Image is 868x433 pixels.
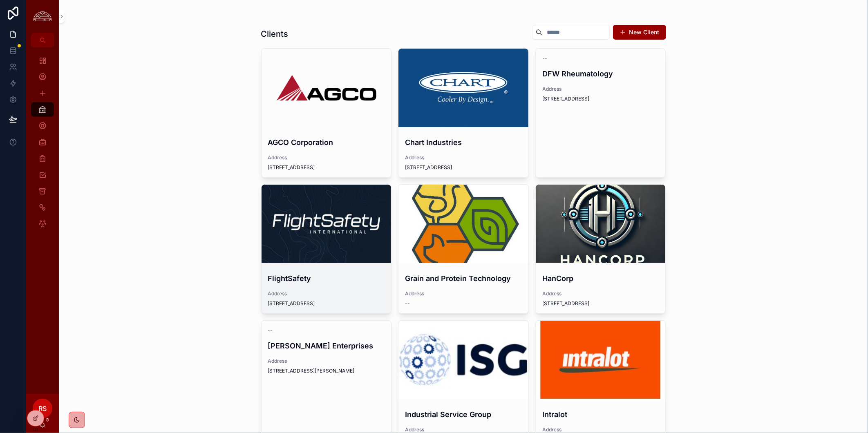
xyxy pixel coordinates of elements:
span: [STREET_ADDRESS] [268,300,385,307]
span: [STREET_ADDRESS] [542,96,659,102]
a: AGCO CorporationAddress[STREET_ADDRESS] [261,48,392,178]
div: Intralot-1.jpg [536,321,666,399]
h4: Grain and Protein Technology [405,273,522,284]
div: 778c0795d38c4790889d08bccd6235bd28ab7647284e7b1cd2b3dc64200782bb.png [536,185,666,263]
div: 1426109293-7d24997d20679e908a7df4e16f8b392190537f5f73e5c021cd37739a270e5c0f-d.png [398,49,528,127]
h4: HanCorp [542,273,659,284]
div: scrollable content [26,47,59,242]
span: Address [405,154,522,161]
span: -- [542,55,547,62]
h4: Industrial Service Group [405,409,522,420]
a: --DFW RheumatologyAddress[STREET_ADDRESS] [535,48,666,178]
span: -- [268,327,273,334]
span: Address [542,290,659,297]
h4: Intralot [542,409,659,420]
a: HanCorpAddress[STREET_ADDRESS] [535,184,666,314]
span: -- [405,300,410,307]
a: FlightSafetyAddress[STREET_ADDRESS] [261,184,392,314]
div: the_industrial_service_group_logo.jpeg [398,321,528,399]
h1: Clients [261,28,289,40]
h4: Chart Industries [405,137,522,148]
span: Address [268,154,385,161]
h4: [PERSON_NAME] Enterprises [268,340,385,351]
img: App logo [31,10,54,23]
span: [STREET_ADDRESS] [268,164,385,171]
span: Address [405,426,522,433]
span: Address [405,290,522,297]
span: Address [542,86,659,92]
span: Address [268,358,385,364]
div: 1633977066381.jpeg [262,185,391,263]
div: channels4_profile.jpg [398,185,528,263]
span: Address [268,290,385,297]
a: Chart IndustriesAddress[STREET_ADDRESS] [398,48,529,178]
h4: DFW Rheumatology [542,68,659,79]
button: New Client [613,25,666,40]
a: Grain and Protein TechnologyAddress-- [398,184,529,314]
h4: AGCO Corporation [268,137,385,148]
h4: FlightSafety [268,273,385,284]
span: [STREET_ADDRESS] [542,300,659,307]
span: RS [38,404,47,413]
span: [STREET_ADDRESS] [405,164,522,171]
span: Address [542,426,659,433]
span: [STREET_ADDRESS][PERSON_NAME] [268,368,385,374]
div: AGCO-Logo.wine-2.png [262,49,391,127]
